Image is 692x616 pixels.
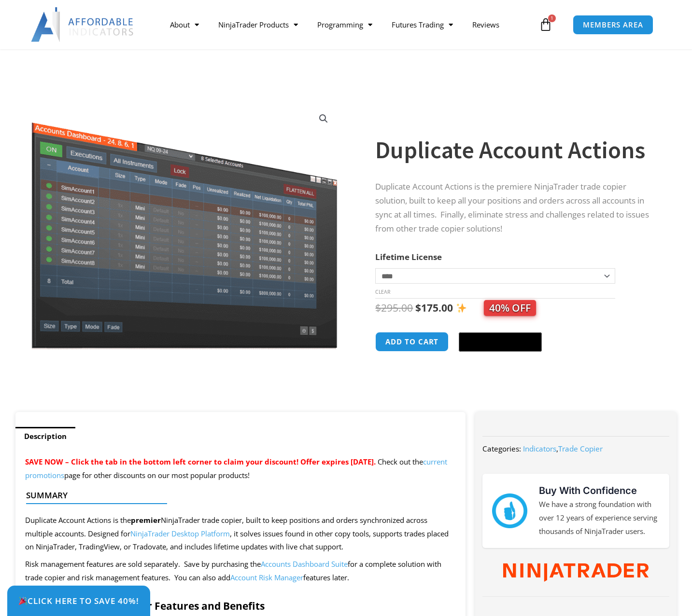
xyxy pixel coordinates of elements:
h1: Duplicate Account Actions [375,133,657,167]
a: Programming [308,14,382,36]
bdi: 295.00 [375,301,413,315]
span: MEMBERS AREA [583,21,643,28]
span: Click Here to save 40%! [18,597,139,605]
span: $ [375,301,381,315]
img: mark thumbs good 43913 | Affordable Indicators – NinjaTrader [492,493,527,528]
a: View full-screen image gallery [315,110,332,127]
p: Duplicate Account Actions is the premiere NinjaTrader trade copier solution, built to keep all yo... [375,180,657,236]
span: $ [415,301,421,315]
a: 🎉Click Here to save 40%! [7,586,150,616]
a: Futures Trading [382,14,463,36]
span: Categories: [482,444,521,453]
a: Clear options [375,288,390,295]
p: We have a strong foundation with over 12 years of experience serving thousands of NinjaTrader users. [539,498,660,538]
a: Trade Copier [558,444,603,453]
span: 40% OFF [484,300,536,316]
img: ✨ [456,303,466,313]
img: 🎉 [19,597,27,605]
iframe: PayPal Message 1 [375,365,657,373]
img: NinjaTrader Wordmark color RGB | Affordable Indicators – NinjaTrader [503,563,649,582]
span: Duplicate Account Actions is the NinjaTrader trade copier, built to keep positions and orders syn... [25,515,449,552]
a: Accounts Dashboard Suite [261,559,348,569]
nav: Menu [160,14,537,36]
p: Check out the page for other discounts on our most popular products! [25,455,456,482]
a: NinjaTrader Products [209,14,308,36]
a: 1 [524,11,567,39]
a: About [160,14,209,36]
h3: Buy With Confidence [539,483,660,498]
a: Description [15,427,75,446]
label: Lifetime License [375,251,442,262]
span: , [523,444,603,453]
img: Screenshot 2024-08-26 15414455555 [29,103,339,349]
span: SAVE NOW – Click the tab in the bottom left corner to claim your discount! Offer expires [DATE]. [25,457,376,466]
button: Buy with GPay [459,332,542,352]
img: LogoAI | Affordable Indicators – NinjaTrader [31,7,135,42]
h4: Summary [26,491,448,500]
strong: premier [131,515,161,525]
bdi: 175.00 [415,301,453,315]
span: 1 [548,14,556,22]
a: MEMBERS AREA [573,15,653,35]
a: NinjaTrader Desktop Platform [130,529,230,538]
a: Account Risk Manager [230,573,303,582]
button: Add to cart [375,332,449,352]
p: Risk management features are sold separately. Save by purchasing the for a complete solution with... [25,558,456,585]
a: Indicators [523,444,556,453]
a: Reviews [463,14,509,36]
